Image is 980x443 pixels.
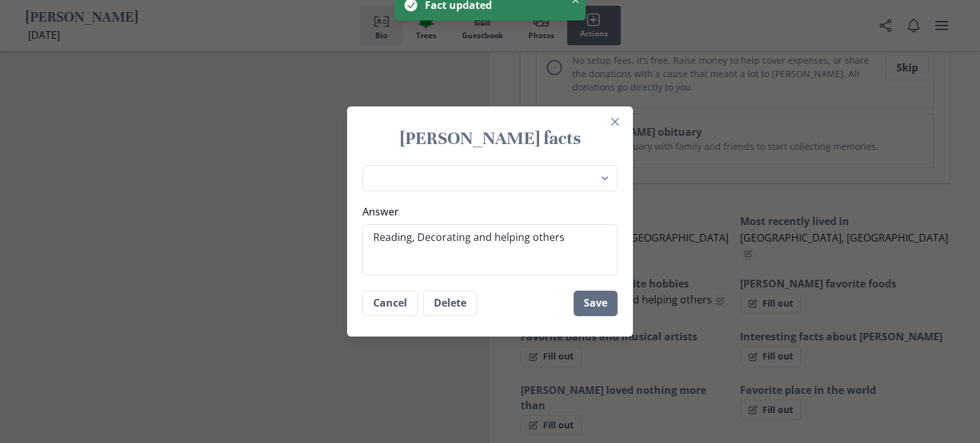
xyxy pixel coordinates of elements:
[605,112,625,132] button: Close
[362,291,418,316] button: Cancel
[362,204,610,219] label: Answer
[362,127,618,150] h1: [PERSON_NAME] facts
[423,291,477,316] button: Delete
[574,291,618,316] button: Save
[362,224,618,275] textarea: Reading, Decorating and helping others
[362,165,618,191] select: Question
